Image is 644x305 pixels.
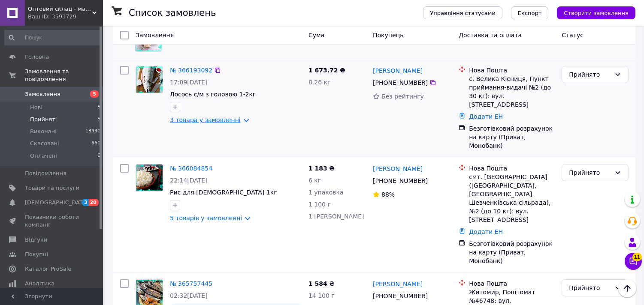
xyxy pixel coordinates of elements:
[4,30,101,45] input: Пошук
[30,140,59,147] span: Скасовані
[373,32,403,39] span: Покупець
[469,66,555,75] div: Нова Пошта
[30,128,57,135] span: Виконані
[469,124,555,150] div: Безготівковий розрахунок на карту (Приват, Монобанк)
[25,199,88,206] span: [DEMOGRAPHIC_DATA]
[548,9,635,16] a: Створити замовлення
[469,113,503,120] a: Додати ЕН
[308,165,335,172] span: 1 183 ₴
[170,117,241,123] a: 3 товара у замовленні
[308,79,330,86] span: 8.26 кг
[170,189,277,196] a: Рис для [DEMOGRAPHIC_DATA] 1кг
[91,140,100,147] span: 660
[618,279,636,297] button: Наверх
[89,199,99,206] span: 20
[129,8,216,18] h1: Список замовлень
[28,13,103,21] div: Ваш ID: 3593729
[373,177,428,184] span: [PHONE_NUMBER]
[469,239,555,265] div: Безготівковий розрахунок на карту (Приват, Монобанк)
[25,53,49,61] span: Головна
[25,170,67,177] span: Повідомлення
[25,184,79,192] span: Товари та послуги
[308,280,335,287] span: 1 584 ₴
[308,213,364,220] span: 1 [PERSON_NAME]
[308,177,321,184] span: 6 кг
[469,228,503,235] a: Додати ЕН
[25,90,60,98] span: Замовлення
[97,104,100,111] span: 5
[373,164,423,173] a: [PERSON_NAME]
[136,32,174,39] span: Замовлення
[30,152,57,160] span: Оплачені
[170,215,242,221] a: 5 товарів у замовленні
[373,280,423,288] a: [PERSON_NAME]
[557,6,635,19] button: Створити замовлення
[25,251,48,258] span: Покупці
[381,93,424,100] span: Без рейтингу
[562,32,584,39] span: Статус
[170,165,212,172] a: № 366084854
[569,70,611,79] div: Прийнято
[136,66,163,93] img: Фото товару
[308,32,324,39] span: Cума
[373,66,423,75] a: [PERSON_NAME]
[30,116,57,123] span: Прийняті
[25,280,54,287] span: Аналітика
[85,128,100,135] span: 18930
[469,164,555,173] div: Нова Пошта
[25,68,103,83] span: Замовлення та повідомлення
[518,10,542,16] span: Експорт
[136,164,163,191] a: Фото товару
[373,79,428,86] span: [PHONE_NUMBER]
[469,75,555,109] div: с. Велика Кісниця, Пункт приймання-видачі №2 (до 30 кг): вул. [STREET_ADDRESS]
[28,5,92,13] span: Оптовий склад - магазин морепродуктів
[569,168,611,177] div: Прийнято
[430,10,496,16] span: Управління статусами
[170,292,208,299] span: 02:32[DATE]
[564,10,629,16] span: Створити замовлення
[469,173,555,224] div: смт. [GEOGRAPHIC_DATA] ([GEOGRAPHIC_DATA], [GEOGRAPHIC_DATA]. Шевченківська сільрада), №2 (до 10 ...
[625,253,642,270] button: Чат з покупцем11
[170,67,212,74] a: № 366193092
[97,152,100,160] span: 6
[170,177,208,184] span: 22:14[DATE]
[82,199,89,206] span: 3
[373,293,428,299] span: [PHONE_NUMBER]
[170,79,208,86] span: 17:09[DATE]
[632,253,642,261] span: 11
[30,104,42,111] span: Нові
[469,279,555,288] div: Нова Пошта
[423,6,502,19] button: Управління статусами
[25,213,79,229] span: Показники роботи компанії
[308,189,344,196] span: 1 упаковка
[569,283,611,293] div: Прийнято
[308,201,331,208] span: 1 100 г
[170,91,256,98] a: Лосось с/м з головою 1-2кг
[136,164,163,191] img: Фото товару
[25,265,71,273] span: Каталог ProSale
[90,90,99,98] span: 5
[511,6,549,19] button: Експорт
[97,116,100,123] span: 5
[381,191,395,198] span: 88%
[136,66,163,93] a: Фото товару
[459,32,522,39] span: Доставка та оплата
[308,67,345,74] span: 1 673.72 ₴
[308,292,335,299] span: 14 100 г
[25,236,47,244] span: Відгуки
[170,280,212,287] a: № 365757445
